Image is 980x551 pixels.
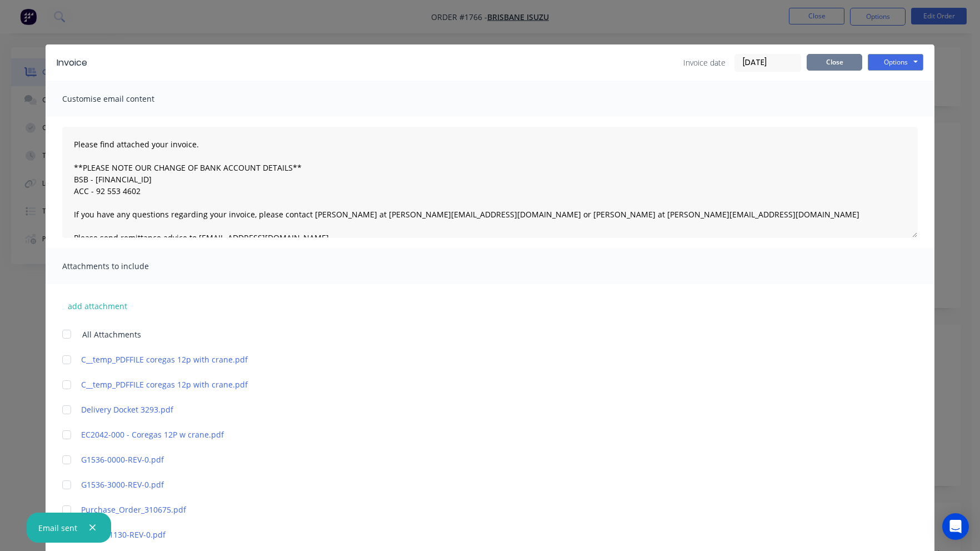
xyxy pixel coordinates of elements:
a: Delivery Docket 3293.pdf [81,404,866,415]
a: Purchase_Order_310675.pdf [81,504,866,515]
a: G1536-0000-REV-0.pdf [81,454,866,465]
span: Invoice date [683,57,726,68]
a: C__temp_PDFFILE coregas 12p with crane.pdf [81,354,866,365]
a: EC2042-000 - Coregas 12P w crane.pdf [81,429,866,440]
span: Attachments to include [62,259,184,274]
span: All Attachments [82,329,141,340]
a: W1536-1130-REV-0.pdf [81,529,866,540]
div: Email sent [38,522,77,534]
div: Open Intercom Messenger [942,513,969,540]
textarea: Please find attached your invoice. **PLEASE NOTE OUR CHANGE OF BANK ACCOUNT DETAILS** BSB - [FINA... [62,127,918,238]
a: C__temp_PDFFILE coregas 12p with crane.pdf [81,379,866,390]
a: G1536-3000-REV-0.pdf [81,479,866,490]
button: Close [807,54,862,71]
button: Options [868,54,923,71]
div: Invoice [57,56,87,70]
span: Customise email content [62,91,184,107]
button: add attachment [62,297,133,314]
